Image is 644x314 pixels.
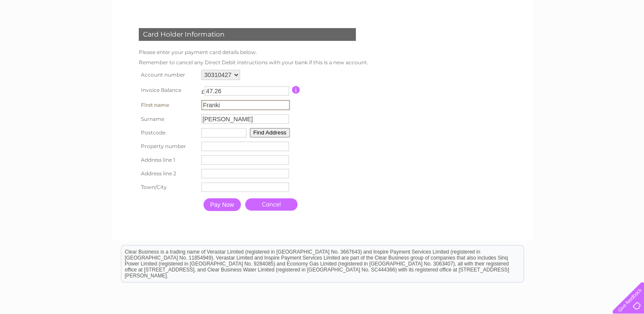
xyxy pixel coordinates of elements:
a: Cancel [245,198,298,211]
a: Blog [570,36,582,43]
th: Account number [137,68,199,82]
th: Address line 2 [137,167,199,180]
a: Energy [515,36,534,43]
img: logo.png [23,22,66,48]
td: £ [201,84,205,95]
input: Information [292,86,300,94]
input: Pay Now [203,198,241,211]
a: Contact [587,36,608,43]
th: Postcode [137,126,199,140]
a: Log out [616,36,636,43]
th: Invoice Balance [137,82,199,98]
th: Town/City [137,180,199,194]
td: Please enter your payment card details below. [137,47,370,57]
th: Surname [137,112,199,126]
a: 0333 014 3131 [484,4,542,15]
button: Find Address [250,128,290,137]
a: Telecoms [539,36,565,43]
th: First name [137,98,199,112]
div: Card Holder Information [139,28,356,41]
td: Remember to cancel any Direct Debit instructions with your bank if this is a new account. [137,57,370,68]
th: Address line 1 [137,153,199,167]
th: Property number [137,140,199,153]
div: Clear Business is a trading name of Verastar Limited (registered in [GEOGRAPHIC_DATA] No. 3667643... [121,5,524,41]
a: Water [494,36,510,43]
